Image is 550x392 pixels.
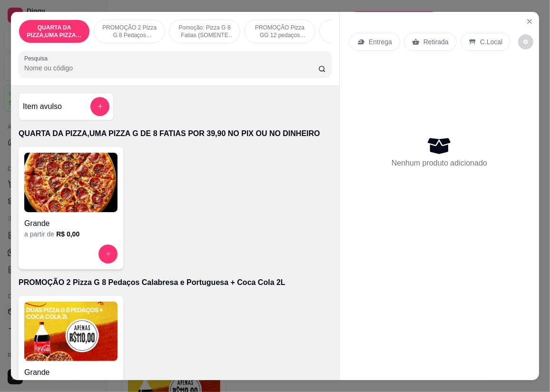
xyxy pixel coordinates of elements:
[56,229,79,239] h6: R$ 0,00
[369,37,392,47] p: Entrega
[24,153,118,212] img: product-image
[24,54,51,62] label: Pesquisa
[24,229,118,239] div: a partir de
[518,34,533,49] button: decrease-product-quantity
[24,378,118,388] div: a partir de
[480,37,502,47] p: C.Local
[24,63,318,73] input: Pesquisa
[24,367,118,378] h4: Grande
[522,14,537,29] button: Close
[98,245,118,264] button: increase-product-quantity
[19,277,332,288] p: PROMOÇÃO 2 Pizza G 8 Pedaços Calabresa e Portuguesa + Coca Cola 2L
[177,24,232,39] p: Pomoção: Pizza G 8 Fatias (SOMENTE DINHEIRO OU PIX)
[252,24,307,39] p: PROMOÇÃO Pizza GG 12 pedaços (SOMENTE PIX OU DINHEIRO)
[423,37,449,47] p: Retirada
[23,101,62,112] h4: Item avulso
[102,24,157,39] p: PROMOÇÃO 2 Pizza G 8 Pedaços Calabresa e Portuguesa + Coca Cola 2L
[27,24,82,39] p: QUARTA DA PIZZA,UMA PIZZA G DE 8 FATIAS POR 39,90 NO PIX OU NO DINHEIRO
[56,378,87,388] h6: R$ 110,00
[24,218,118,229] h4: Grande
[19,128,332,139] p: QUARTA DA PIZZA,UMA PIZZA G DE 8 FATIAS POR 39,90 NO PIX OU NO DINHEIRO
[24,302,118,361] img: product-image
[90,97,109,116] button: add-separate-item
[392,157,487,169] p: Nenhum produto adicionado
